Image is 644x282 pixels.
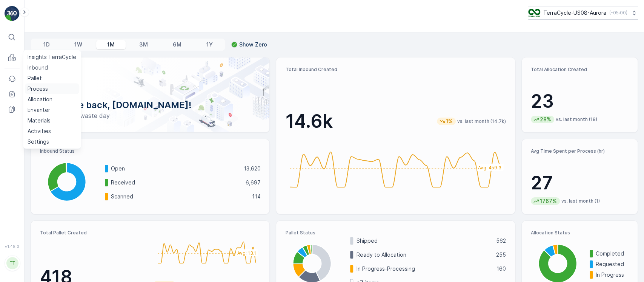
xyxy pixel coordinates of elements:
[531,67,629,73] p: Total Allocation Created
[356,251,491,259] p: Ready to Allocation
[596,271,629,279] p: In Progress
[561,198,600,204] p: vs. last month (1)
[496,251,506,259] p: 255
[43,99,257,111] p: Welcome back, [DOMAIN_NAME]!
[596,260,629,268] p: Requested
[556,116,597,122] p: vs. last month (18)
[111,179,240,186] p: Received
[74,41,82,48] p: 1W
[285,67,506,73] p: Total Inbound Created
[543,9,606,17] p: TerraCycle-US08-Aurora
[239,41,267,48] p: Show Zero
[356,237,491,245] p: Shipped
[243,165,260,172] p: 13,620
[528,9,540,17] img: image_ci7OI47.png
[531,172,629,194] p: 27
[528,6,638,20] button: TerraCycle-US08-Aurora(-05:00)
[539,197,558,205] p: 1767%
[539,116,552,123] p: 28%
[245,179,260,186] p: 6,697
[496,237,506,245] p: 562
[111,165,238,172] p: Open
[6,257,18,269] div: TT
[111,193,247,200] p: Scanned
[173,41,181,48] p: 6M
[285,110,332,133] p: 14.6k
[43,41,50,48] p: 1D
[5,250,20,276] button: TT
[445,118,453,125] p: 1%
[609,10,627,16] p: ( -05:00 )
[496,265,506,273] p: 160
[5,244,20,249] span: v 1.48.0
[40,230,147,236] p: Total Pallet Created
[457,118,506,124] p: vs. last month (14.7k)
[596,250,629,257] p: Completed
[531,230,629,236] p: Allocation Status
[43,111,257,120] p: Have a zero-waste day
[5,6,20,21] img: logo
[285,230,506,236] p: Pallet Status
[356,265,491,273] p: In Progress-Processing
[139,41,148,48] p: 3M
[531,148,629,154] p: Avg Time Spent per Process (hr)
[206,41,212,48] p: 1Y
[107,41,115,48] p: 1M
[252,193,260,200] p: 114
[40,148,260,154] p: Inbound Status
[531,90,629,113] p: 23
